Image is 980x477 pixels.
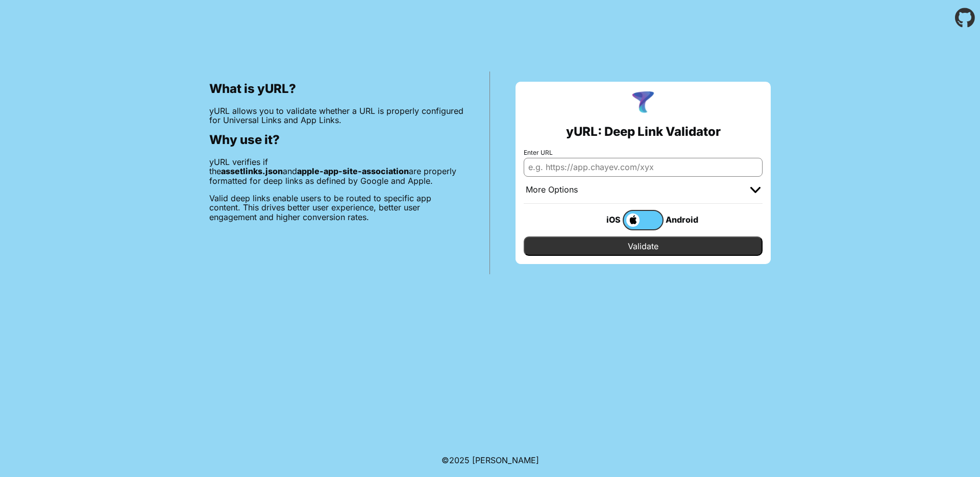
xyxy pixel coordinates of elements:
[566,125,721,139] h2: yURL: Deep Link Validator
[449,455,470,465] span: 2025
[524,236,763,256] input: Validate
[630,90,656,116] img: yURL Logo
[472,455,539,465] a: Michael Ibragimchayev's Personal Site
[209,194,464,222] p: Valid deep links enable users to be routed to specific app content. This drives better user exper...
[524,149,763,156] label: Enter URL
[524,158,763,176] input: e.g. https://app.chayev.com/xyx
[750,187,761,193] img: chevron
[442,443,539,477] footer: ©
[221,166,283,176] b: assetlinks.json
[526,185,578,195] div: More Options
[209,133,464,147] h2: Why use it?
[209,82,464,96] h2: What is yURL?
[582,213,623,226] div: iOS
[209,157,464,185] p: yURL verifies if the and are properly formatted for deep links as defined by Google and Apple.
[209,106,464,125] p: yURL allows you to validate whether a URL is properly configured for Universal Links and App Links.
[664,213,704,226] div: Android
[297,166,409,176] b: apple-app-site-association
